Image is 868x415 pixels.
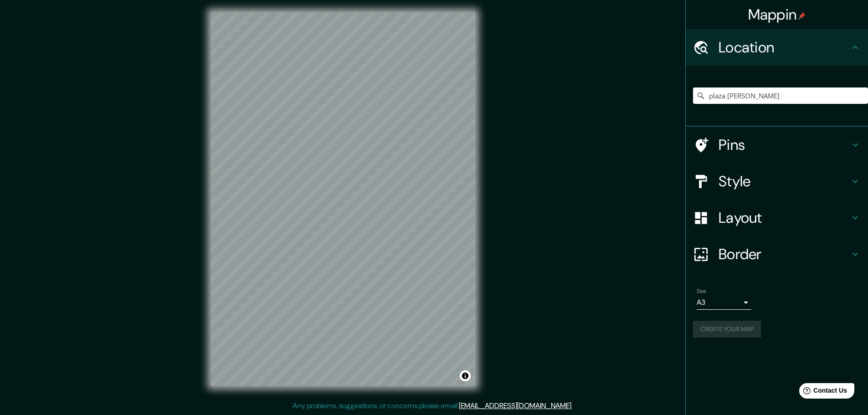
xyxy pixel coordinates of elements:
[686,236,868,272] div: Border
[719,38,850,56] h4: Location
[459,401,571,410] a: [EMAIL_ADDRESS][DOMAIN_NAME]
[787,379,858,405] iframe: Help widget launcher
[719,136,850,154] h4: Pins
[697,295,751,310] div: A3
[719,245,850,263] h4: Border
[573,400,574,411] div: .
[719,172,850,190] h4: Style
[719,209,850,227] h4: Layout
[798,12,806,20] img: pin-icon.png
[693,87,868,104] input: Pick your city or area
[686,29,868,66] div: Location
[293,400,573,411] p: Any problems, suggestions, or concerns please email .
[686,127,868,163] div: Pins
[686,200,868,236] div: Layout
[460,370,471,381] button: Toggle attribution
[686,163,868,200] div: Style
[697,287,706,295] label: Size
[748,5,806,24] h4: Mappin
[574,400,576,411] div: .
[211,12,475,386] canvas: Map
